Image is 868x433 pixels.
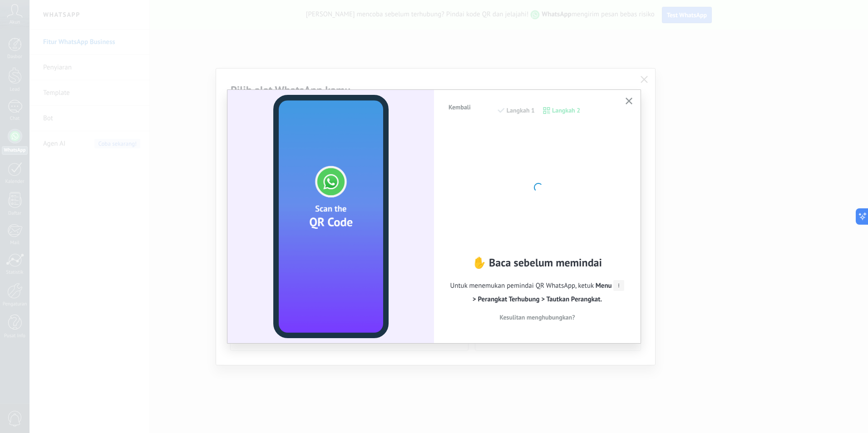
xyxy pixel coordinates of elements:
button: Kembali [444,100,475,114]
button: Kesulitan menghubungkan? [448,310,627,324]
span: > Perangkat Terhubung > Tautkan Perangkat. [473,281,625,304]
span: Menu [596,281,625,290]
span: Untuk menemukan pemindai QR WhatsApp, ketuk [448,279,627,306]
h2: ✋ Baca sebelum memindai [448,256,627,270]
span: Kesulitan menghubungkan? [499,314,575,320]
span: Kembali [449,104,471,110]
